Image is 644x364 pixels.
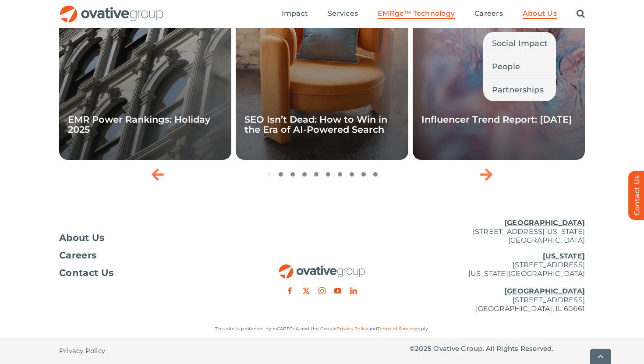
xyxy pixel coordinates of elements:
span: Go to slide 10 [373,172,378,177]
p: © Ovative Group. All Rights Reserved. [410,344,585,353]
a: Careers [474,9,503,19]
span: Privacy Policy [59,346,105,355]
span: Go to slide 4 [302,172,307,177]
div: Next slide [475,163,497,185]
a: People [483,55,556,78]
span: Go to slide 2 [279,172,283,177]
a: twitter [303,287,310,294]
a: EMR Power Rankings: Holiday 2025 [68,114,210,135]
span: Careers [59,251,96,260]
u: [US_STATE] [543,252,585,260]
span: Impact [282,9,308,18]
a: About Us [523,9,557,19]
span: Go to slide 9 [361,172,366,177]
nav: Footer - Privacy Policy [59,338,234,364]
span: Go to slide 1 [267,172,271,177]
a: Careers [59,251,234,260]
span: 2025 [415,344,432,353]
a: Privacy Policy [59,338,105,364]
u: [GEOGRAPHIC_DATA] [504,219,585,227]
a: Services [328,9,358,19]
span: People [492,60,520,73]
a: Partnerships [483,78,556,101]
a: Impact [282,9,308,19]
a: EMRge™ Technology [378,9,455,19]
span: Go to slide 5 [314,172,318,177]
span: Partnerships [492,84,544,96]
a: Privacy Policy [336,326,368,332]
span: Contact Us [59,269,113,277]
a: Search [577,9,585,19]
a: Terms of Service [377,326,415,332]
span: Services [328,9,358,18]
span: About Us [59,233,105,242]
span: Go to slide 7 [338,172,342,177]
a: SEO Isn’t Dead: How to Win in the Era of AI-Powered Search [244,114,387,135]
span: Social Impact [492,37,548,49]
span: Go to slide 3 [290,172,295,177]
u: [GEOGRAPHIC_DATA] [504,287,585,295]
a: OG_Full_horizontal_RGB [59,4,164,13]
a: facebook [287,287,294,294]
a: OG_Full_horizontal_RGB [278,263,366,272]
span: Go to slide 8 [350,172,354,177]
a: Contact Us [59,269,234,277]
a: youtube [334,287,341,294]
span: Go to slide 6 [326,172,330,177]
a: instagram [318,287,326,294]
a: Social Impact [483,32,556,55]
p: This site is protected by reCAPTCHA and the Google and apply. [59,325,585,333]
a: linkedin [350,287,357,294]
a: Influencer Trend Report: [DATE] [421,114,572,125]
p: [STREET_ADDRESS][US_STATE] [GEOGRAPHIC_DATA] [410,219,585,245]
span: EMRge™ Technology [378,9,455,18]
nav: Footer Menu [59,233,234,277]
div: Previous slide [147,163,169,185]
p: [STREET_ADDRESS] [US_STATE][GEOGRAPHIC_DATA] [STREET_ADDRESS] [GEOGRAPHIC_DATA], IL 60661 [410,252,585,313]
span: About Us [523,9,557,18]
span: Careers [474,9,503,18]
a: About Us [59,233,234,242]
